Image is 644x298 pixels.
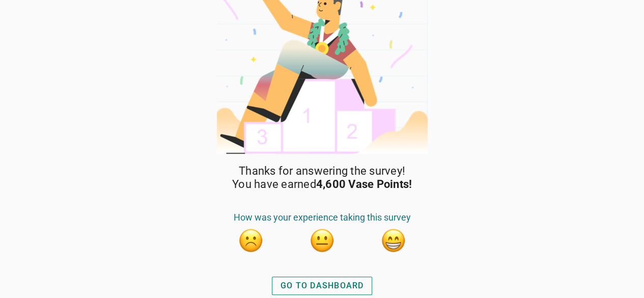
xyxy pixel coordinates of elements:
[239,165,405,178] span: Thanks for answering the survey!
[232,178,412,191] span: You have earned
[281,280,364,292] div: GO TO DASHBOARD
[316,178,412,191] strong: 4,600 Vase Points!
[215,212,429,228] div: How was your experience taking this survey
[272,277,373,295] button: GO TO DASHBOARD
